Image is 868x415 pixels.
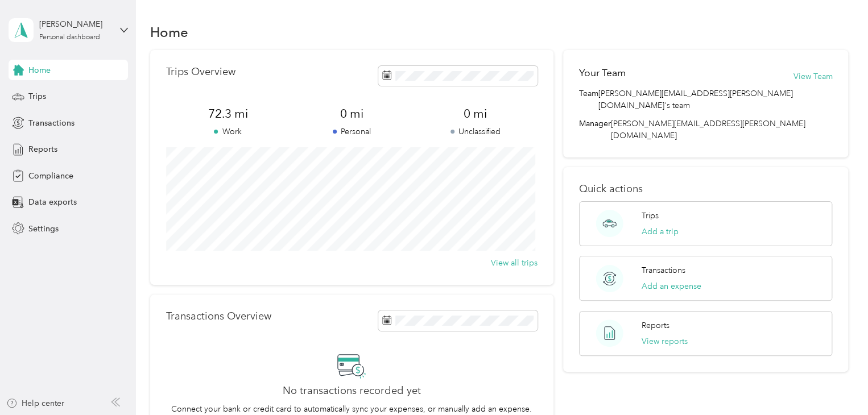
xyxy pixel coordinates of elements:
[171,403,532,415] p: Connect your bank or credit card to automatically sync your expenses, or manually add an expense.
[414,126,538,138] p: Unclassified
[642,226,679,238] button: Add a trip
[283,385,421,397] h2: No transactions recorded yet
[150,26,188,38] h1: Home
[579,183,832,195] p: Quick actions
[642,335,688,347] button: View reports
[579,118,611,142] span: Manager
[579,66,626,80] h2: Your Team
[28,196,77,208] span: Data exports
[642,280,701,292] button: Add an expense
[642,210,659,222] p: Trips
[166,310,271,322] p: Transactions Overview
[28,170,73,182] span: Compliance
[598,88,832,111] span: [PERSON_NAME][EMAIL_ADDRESS][PERSON_NAME][DOMAIN_NAME]'s team
[642,264,685,276] p: Transactions
[28,143,57,155] span: Reports
[611,119,805,140] span: [PERSON_NAME][EMAIL_ADDRESS][PERSON_NAME][DOMAIN_NAME]
[39,34,100,41] div: Personal dashboard
[28,117,75,129] span: Transactions
[793,70,832,82] button: View Team
[166,126,290,138] p: Work
[414,106,538,122] span: 0 mi
[579,88,598,111] span: Team
[166,66,235,78] p: Trips Overview
[491,257,538,269] button: View all trips
[28,90,46,102] span: Trips
[39,18,110,30] div: [PERSON_NAME]
[6,397,64,409] button: Help center
[28,223,59,235] span: Settings
[290,106,414,122] span: 0 mi
[166,106,290,122] span: 72.3 mi
[28,64,51,76] span: Home
[804,351,868,415] iframe: Everlance-gr Chat Button Frame
[290,126,414,138] p: Personal
[642,319,669,331] p: Reports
